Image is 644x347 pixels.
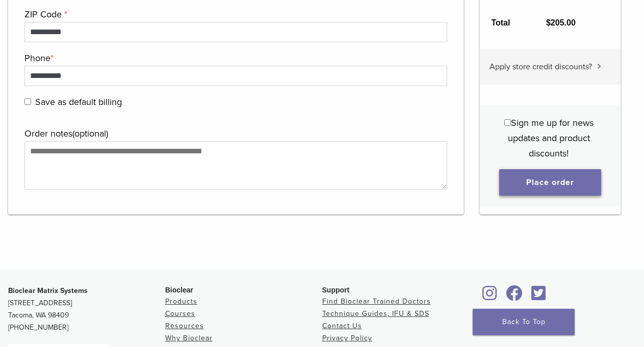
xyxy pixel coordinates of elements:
a: Find Bioclear Trained Doctors [322,297,431,306]
span: (optional) [72,128,108,139]
a: Privacy Policy [322,334,372,342]
a: Back To Top [473,309,575,335]
a: Contact Us [322,322,362,330]
a: Bioclear [528,291,550,302]
a: Technique Guides, IFU & SDS [322,309,429,318]
p: [STREET_ADDRESS] Tacoma, WA 98409 [PHONE_NUMBER] [8,285,165,334]
span: Bioclear [165,286,193,294]
a: Products [165,297,197,306]
label: ZIP Code [24,7,445,22]
a: Bioclear [502,291,526,302]
bdi: 205.00 [546,18,576,27]
label: Phone [24,50,445,66]
a: Resources [165,322,204,330]
label: Save as default billing [24,94,445,110]
button: Place order [499,169,601,196]
a: Bioclear [479,291,500,302]
strong: Bioclear Matrix Systems [8,286,88,295]
span: Sign me up for news updates and product discounts! [508,117,594,159]
input: Sign me up for news updates and product discounts! [504,119,511,126]
input: Save as default billing [24,98,31,105]
span: Support [322,286,350,294]
a: Why Bioclear [165,334,213,342]
span: Apply store credit discounts? [490,62,592,72]
span: $ [546,18,551,27]
th: Total [480,9,535,37]
a: Courses [165,309,195,318]
label: Order notes [24,126,445,141]
img: caret.svg [597,64,601,69]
